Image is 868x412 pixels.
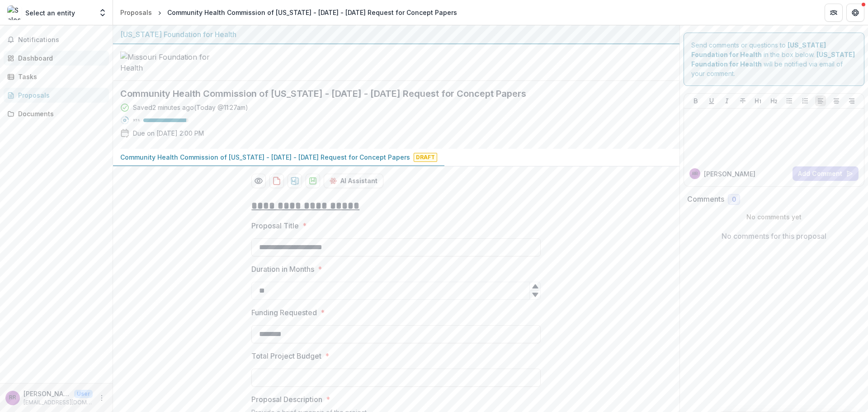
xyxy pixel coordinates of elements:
[120,52,211,73] img: Missouri Foundation for Health
[251,350,321,361] p: Total Project Budget
[4,69,109,84] a: Tasks
[324,174,383,188] button: AI Assistant
[288,174,302,188] button: download-proposal
[4,33,109,47] button: Notifications
[24,389,71,398] p: [PERSON_NAME]
[96,393,107,403] button: More
[251,394,322,405] p: Proposal Description
[18,72,102,81] div: Tasks
[18,109,102,118] div: Documents
[722,95,732,106] button: Italicize
[732,196,736,204] span: 0
[706,95,717,106] button: Underline
[133,128,204,138] p: Due on [DATE] 2:00 PM
[722,231,826,242] p: No comments for this proposal
[690,95,701,106] button: Bold
[117,6,156,19] a: Proposals
[687,212,861,222] p: No comments yet
[120,152,410,162] p: Community Health Commission of [US_STATE] - [DATE] - [DATE] Request for Concept Papers
[96,4,109,22] button: Open entity switcher
[793,166,859,181] button: Add Comment
[167,8,457,17] div: Community Health Commission of [US_STATE] - [DATE] - [DATE] Request for Concept Papers
[133,117,140,123] p: 95 %
[815,95,826,106] button: Align Left
[753,95,764,106] button: Heading 1
[18,90,102,100] div: Proposals
[133,103,248,112] div: Saved 2 minutes ago ( Today @ 11:27am )
[306,174,320,188] button: download-proposal
[800,95,811,106] button: Ordered List
[4,106,109,121] a: Documents
[251,307,317,318] p: Funding Requested
[4,88,109,103] a: Proposals
[120,29,672,40] div: [US_STATE] Foundation for Health
[784,95,795,106] button: Bullet List
[269,174,284,188] button: download-proposal
[251,174,266,188] button: Preview d5ef8689-a998-45e8-b35f-475b89b5f86e-0.pdf
[9,395,16,401] div: Riisa Rawlins
[414,153,437,162] span: Draft
[251,264,314,275] p: Duration in Months
[18,36,105,44] span: Notifications
[18,53,102,63] div: Dashboard
[684,33,865,86] div: Send comments or questions to in the box below. will be notified via email of your comment.
[24,398,93,407] p: [EMAIL_ADDRESS][DOMAIN_NAME]
[7,5,22,20] img: Select an entity
[74,390,93,398] p: User
[4,51,109,66] a: Dashboard
[846,95,857,106] button: Align Right
[737,95,748,106] button: Strike
[769,95,779,106] button: Heading 2
[692,171,698,176] div: Riisa Rawlins
[831,95,842,106] button: Align Center
[704,169,755,179] p: [PERSON_NAME]
[846,4,864,22] button: Get Help
[687,195,724,204] h2: Comments
[25,8,75,18] p: Select an entity
[825,4,843,22] button: Partners
[251,220,299,231] p: Proposal Title
[117,6,461,19] nav: breadcrumb
[120,8,152,17] div: Proposals
[120,88,658,99] h2: Community Health Commission of [US_STATE] - [DATE] - [DATE] Request for Concept Papers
